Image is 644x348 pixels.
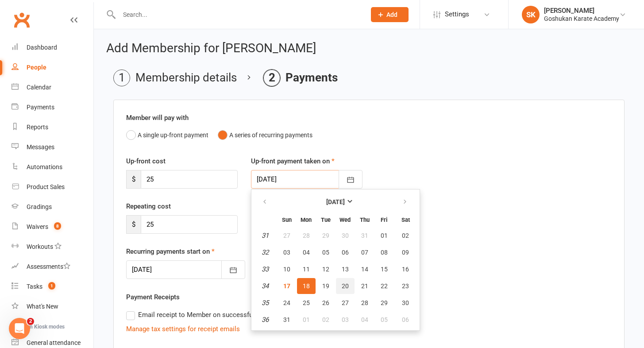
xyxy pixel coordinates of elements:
span: 29 [381,299,388,306]
div: Waivers [27,223,48,230]
button: 20 [336,278,355,294]
span: 21 [361,282,368,290]
div: What's New [27,303,58,310]
span: $ [126,215,141,234]
span: 01 [303,316,310,323]
span: 20 [342,282,349,290]
span: 05 [322,249,329,256]
span: 31 [283,316,290,323]
a: Workouts [12,237,93,257]
span: 26 [322,299,329,306]
span: 12 [322,266,329,273]
button: 24 [278,295,296,311]
div: Product Sales [27,183,65,190]
button: 05 [375,312,393,328]
button: 25 [297,295,316,311]
div: Payments [27,104,54,111]
iframe: Intercom live chat [9,318,30,339]
em: 32 [262,248,269,256]
span: 15 [381,266,388,273]
span: 30 [402,299,409,306]
li: Membership details [113,70,237,86]
span: 05 [381,316,388,323]
a: People [12,58,93,77]
label: Payment Receipts [126,292,180,302]
span: 16 [402,266,409,273]
span: 1 [48,282,55,290]
a: Messages [12,137,93,157]
span: 29 [322,232,329,239]
a: What's New [12,297,93,317]
div: Calendar [27,84,51,91]
small: Thursday [360,217,370,223]
small: Sunday [282,217,292,223]
div: Workouts [27,243,53,250]
label: Repeating cost [126,201,171,212]
div: Dashboard [27,44,57,51]
button: 31 [278,312,296,328]
button: 31 [355,228,374,244]
div: Tasks [27,283,42,290]
span: 10 [283,266,290,273]
span: 07 [361,249,368,256]
button: 28 [355,295,374,311]
div: Automations [27,163,62,170]
label: Member will pay with [126,112,189,123]
a: Dashboard [12,38,93,58]
button: 09 [394,244,417,260]
span: $ [126,170,141,189]
div: [PERSON_NAME] [544,7,619,15]
div: Reports [27,124,48,131]
a: Gradings [12,197,93,217]
span: 19 [322,282,329,290]
span: 31 [361,232,368,239]
a: Payments [12,97,93,117]
button: 03 [336,312,355,328]
span: 22 [381,282,388,290]
small: Friday [381,217,387,223]
button: 28 [297,228,316,244]
span: 27 [342,299,349,306]
button: 07 [355,244,374,260]
span: 24 [283,299,290,306]
button: 16 [394,261,417,277]
button: 30 [336,228,355,244]
span: 28 [303,232,310,239]
button: 29 [316,228,335,244]
span: 06 [402,316,409,323]
button: 10 [278,261,296,277]
button: 06 [394,312,417,328]
button: 08 [375,244,393,260]
a: Calendar [12,77,93,97]
button: 18 [297,278,316,294]
button: 12 [316,261,335,277]
span: 25 [303,299,310,306]
button: 11 [297,261,316,277]
button: 01 [297,312,316,328]
a: Assessments [12,257,93,277]
button: 17 [278,278,296,294]
button: 03 [278,244,296,260]
button: 02 [394,228,417,244]
button: 23 [394,278,417,294]
div: Gradings [27,203,52,210]
span: 08 [381,249,388,256]
button: A single up-front payment [126,127,208,143]
button: 05 [316,244,335,260]
span: 11 [303,266,310,273]
span: 18 [303,282,310,290]
button: 22 [375,278,393,294]
a: Tasks 1 [12,277,93,297]
button: 13 [336,261,355,277]
button: 14 [355,261,374,277]
a: Clubworx [11,9,33,31]
button: 15 [375,261,393,277]
button: 30 [394,295,417,311]
div: Messages [27,143,54,151]
small: Monday [301,217,312,223]
span: 13 [342,266,349,273]
button: 04 [355,312,374,328]
div: Goshukan Karate Academy [544,15,619,23]
button: 27 [278,228,296,244]
button: 02 [316,312,335,328]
